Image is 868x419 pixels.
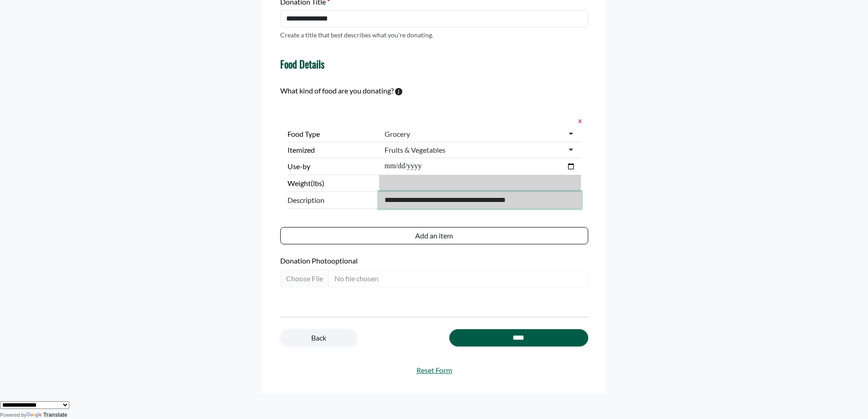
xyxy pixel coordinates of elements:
[280,30,433,40] p: Create a title that best describes what you're donating.
[288,178,375,189] label: Weight
[280,58,324,70] h4: Food Details
[395,88,402,95] svg: To calculate environmental impacts, we follow the Food Loss + Waste Protocol
[331,256,358,265] span: optional
[385,129,410,139] div: Grocery
[26,412,43,419] img: Google Translate
[288,195,375,206] span: Description
[280,365,588,376] a: Reset Form
[311,179,324,187] span: (lbs)
[280,255,588,266] label: Donation Photo
[280,329,357,347] a: Back
[280,85,394,96] label: What kind of food are you donating?
[288,129,375,140] label: Food Type
[385,145,446,155] div: Fruits & Vegetables
[280,227,588,244] button: Add an item
[288,145,375,155] label: Itemized
[288,161,375,172] label: Use-by
[26,412,67,418] a: Translate
[575,114,581,126] button: x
